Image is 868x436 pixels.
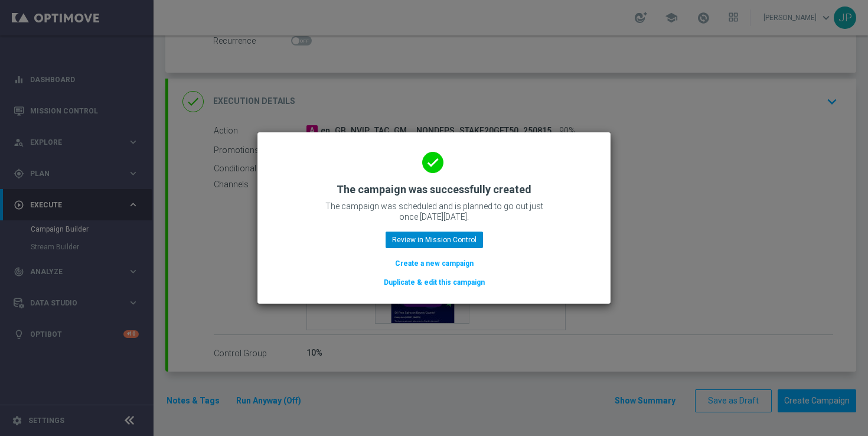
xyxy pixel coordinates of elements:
[316,201,552,222] p: The campaign was scheduled and is planned to go out just once [DATE][DATE].
[383,276,486,289] button: Duplicate & edit this campaign
[337,183,531,197] h2: The campaign was successfully created
[422,152,443,173] i: done
[394,257,475,270] button: Create a new campaign
[386,232,483,248] button: Review in Mission Control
